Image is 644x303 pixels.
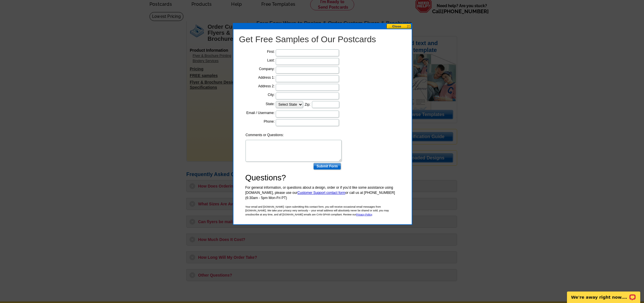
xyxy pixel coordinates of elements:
a: Privacy Policy [356,213,372,216]
input: Email / Username [276,111,339,117]
input: Zip Code [312,101,339,108]
label: Address 2: [258,84,275,89]
p: For general information, or questions about a design, order or if you’d like some assistance usin... [245,185,400,200]
label: Comments or Questions: [246,127,284,138]
label: State: [266,101,275,107]
span: Email / Username: [246,111,275,115]
label: Address 1: [258,75,275,80]
span: First: [267,50,275,54]
span: Your email and [DOMAIN_NAME]: Upon submitting this contact form, you will receive occasional emai... [245,205,389,216]
label: Zip: [305,102,310,107]
select: State [276,101,303,108]
label: Phone: [264,119,275,124]
label: Company: [259,66,275,72]
a: Customer Support contact form [297,191,345,195]
label: City: [268,92,275,97]
input: First Name [276,49,339,56]
h3: Questions? [245,173,400,183]
input: Address Line 1 [276,75,339,82]
h1: Get Free Samples of Our Postcards [239,34,406,45]
input: Submit Form [313,163,341,170]
input: Last Name [276,58,339,65]
iframe: LiveChat chat widget [563,285,644,303]
input: City [276,92,339,99]
label: Last: [267,58,275,63]
input: Phone Number [276,119,339,126]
